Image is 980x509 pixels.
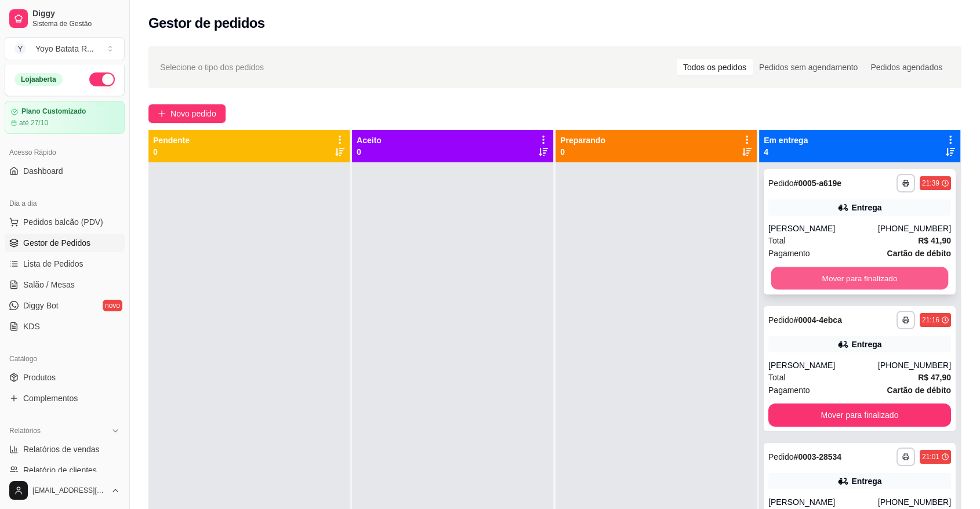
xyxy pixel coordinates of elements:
[153,134,190,146] p: Pendente
[23,372,56,383] span: Produtos
[918,236,951,245] strong: R$ 41,90
[878,223,951,234] div: [PHONE_NUMBER]
[23,392,78,404] span: Complementos
[5,254,125,273] a: Lista de Pedidos
[148,14,265,32] h2: Gestor de pedidos
[771,267,949,290] button: Mover para finalizado
[5,368,125,387] a: Produtos
[5,101,125,134] a: Plano Customizadoaté 27/10
[23,300,59,311] span: Diggy Bot
[878,496,951,508] div: [PHONE_NUMBER]
[768,371,786,384] span: Total
[918,373,951,382] strong: R$ 47,90
[5,440,125,459] a: Relatórios de vendas
[560,134,605,146] p: Preparando
[560,146,605,158] p: 0
[14,73,63,86] div: Loja aberta
[32,486,106,495] span: [EMAIL_ADDRESS][DOMAIN_NAME]
[170,107,216,120] span: Novo pedido
[677,59,753,75] div: Todos os pedidos
[5,37,125,60] button: Select a team
[922,179,939,188] div: 21:39
[5,317,125,336] a: KDS
[158,110,166,118] span: plus
[768,179,794,188] span: Pedido
[89,72,115,86] button: Alterar Status
[887,249,951,258] strong: Cartão de débito
[768,496,878,508] div: [PERSON_NAME]
[753,59,864,75] div: Pedidos sem agendamento
[5,162,125,180] a: Dashboard
[794,179,842,188] strong: # 0005-a619e
[5,350,125,368] div: Catálogo
[23,216,103,228] span: Pedidos balcão (PDV)
[5,213,125,231] button: Pedidos balcão (PDV)
[851,339,881,350] div: Entrega
[794,452,842,461] strong: # 0003-28534
[864,59,949,75] div: Pedidos agendados
[5,234,125,252] a: Gestor de Pedidos
[768,452,794,461] span: Pedido
[768,223,878,234] div: [PERSON_NAME]
[5,389,125,408] a: Complementos
[160,61,264,74] span: Selecione o tipo dos pedidos
[768,234,786,247] span: Total
[148,104,226,123] button: Novo pedido
[768,403,951,427] button: Mover para finalizado
[768,315,794,325] span: Pedido
[922,452,939,461] div: 21:01
[794,315,842,325] strong: # 0004-4ebca
[23,321,40,332] span: KDS
[357,146,382,158] p: 0
[23,165,63,177] span: Dashboard
[357,134,382,146] p: Aceito
[35,43,94,54] div: Yoyo Batata R ...
[14,43,26,54] span: Y
[768,384,810,397] span: Pagamento
[878,359,951,371] div: [PHONE_NUMBER]
[764,146,808,158] p: 4
[153,146,190,158] p: 0
[768,359,878,371] div: [PERSON_NAME]
[768,247,810,260] span: Pagamento
[922,315,939,325] div: 21:16
[887,386,951,395] strong: Cartão de débito
[5,296,125,315] a: Diggy Botnovo
[21,107,86,116] article: Plano Customizado
[5,143,125,162] div: Acesso Rápido
[32,9,120,19] span: Diggy
[5,461,125,479] a: Relatório de clientes
[5,477,125,504] button: [EMAIL_ADDRESS][DOMAIN_NAME]
[5,5,125,32] a: DiggySistema de Gestão
[23,237,90,249] span: Gestor de Pedidos
[5,194,125,213] div: Dia a dia
[32,19,120,28] span: Sistema de Gestão
[23,464,97,476] span: Relatório de clientes
[851,202,881,213] div: Entrega
[23,258,84,270] span: Lista de Pedidos
[5,275,125,294] a: Salão / Mesas
[19,118,48,128] article: até 27/10
[23,443,100,455] span: Relatórios de vendas
[764,134,808,146] p: Em entrega
[851,475,881,487] div: Entrega
[23,279,75,290] span: Salão / Mesas
[9,426,41,435] span: Relatórios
